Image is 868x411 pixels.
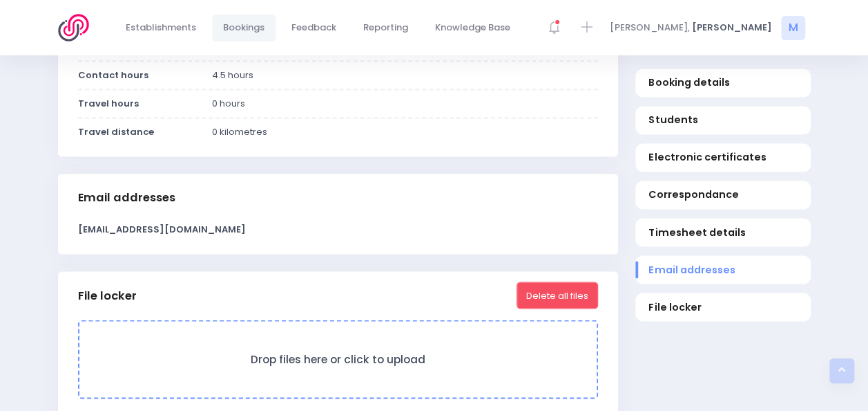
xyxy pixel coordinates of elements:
a: Electronic certificates [635,144,811,172]
button: Delete all files [517,282,598,308]
span: Timesheet details [648,226,797,240]
span: Knowledge Base [435,21,510,35]
span: Bookings [223,21,264,35]
span: Feedback [291,21,336,35]
span: [PERSON_NAME] [692,21,772,35]
div: 0 kilometres [204,125,606,139]
a: Booking details [635,69,811,98]
span: Establishments [126,21,196,35]
span: File locker [648,300,797,314]
a: Bookings [212,15,276,42]
a: Email addresses [635,256,811,284]
span: Correspondance [648,188,797,203]
a: Feedback [280,15,348,42]
strong: Contact hours [78,68,148,82]
span: Email addresses [648,262,797,277]
h3: File locker [78,289,137,302]
h3: Email addresses [78,191,175,205]
div: 4.5 hours [204,68,606,82]
strong: [EMAIL_ADDRESS][DOMAIN_NAME] [78,222,246,235]
div: 0 hours [204,97,606,111]
span: Electronic certificates [648,151,797,165]
a: Knowledge Base [424,15,522,42]
strong: Travel hours [78,97,139,110]
a: Correspondance [635,181,811,210]
a: Timesheet details [635,219,811,247]
span: [PERSON_NAME], [610,21,690,35]
img: Logo [58,14,97,42]
span: M [781,16,805,40]
a: Reporting [352,15,420,42]
a: File locker [635,293,811,322]
a: Students [635,107,811,135]
span: Booking details [648,76,797,91]
strong: Travel distance [78,125,154,138]
a: Establishments [115,15,208,42]
span: Students [648,113,797,128]
h3: Drop files here or click to upload [93,353,583,366]
span: Reporting [363,21,408,35]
